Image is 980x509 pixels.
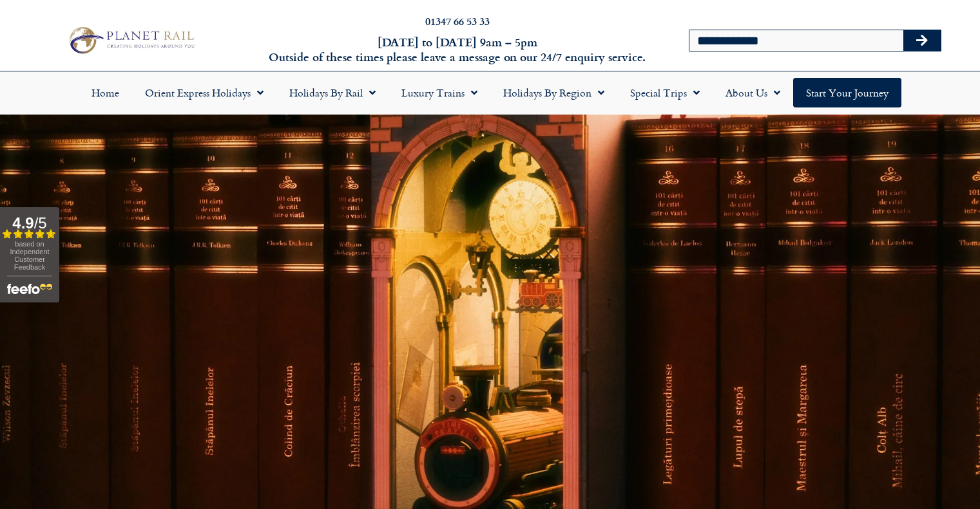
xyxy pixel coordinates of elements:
[389,78,490,107] a: Luxury Trains
[713,78,793,107] a: About Us
[265,35,650,65] h6: [DATE] to [DATE] 9am – 5pm Outside of these times please leave a message on our 24/7 enquiry serv...
[79,78,132,107] a: Home
[132,78,276,107] a: Orient Express Holidays
[903,30,941,51] button: Search
[617,78,713,107] a: Special Trips
[425,14,490,28] a: 01347 66 53 33
[276,78,389,107] a: Holidays by Rail
[6,78,974,107] nav: Menu
[64,24,198,57] img: Planet Rail Train Holidays Logo
[490,78,617,107] a: Holidays by Region
[793,78,901,107] a: Start your Journey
